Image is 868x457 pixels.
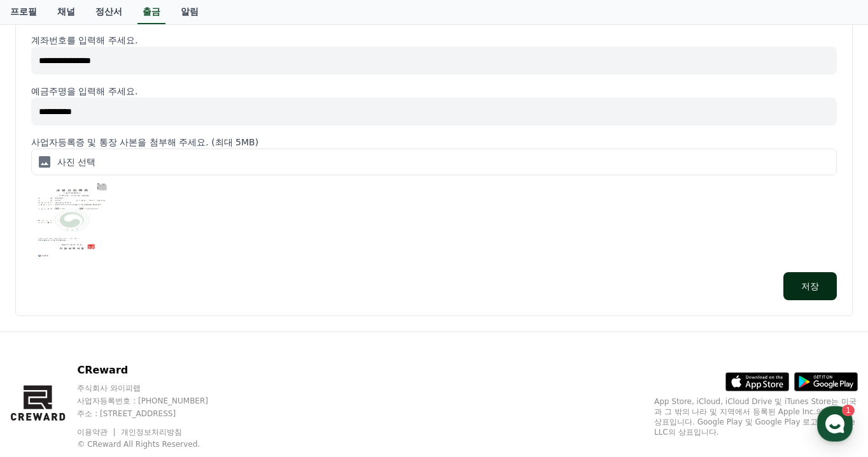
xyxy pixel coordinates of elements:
p: 사진 선택 [57,156,95,168]
span: 대화 [116,371,132,381]
p: 사업자등록번호 : [PHONE_NUMBER] [77,396,232,406]
img: Selected ID [31,180,113,262]
a: 개인정보처리방침 [121,428,182,437]
p: 사업자등록증 및 통장 사본을 첨부해 주세요. (최대 5MB) [31,136,837,149]
span: 홈 [40,370,48,381]
p: 예금주명을 입력해 주세요. [31,85,837,98]
p: 주소 : [STREET_ADDRESS] [77,409,232,419]
a: 1대화 [84,351,164,383]
p: 주식회사 와이피랩 [77,383,232,393]
p: 계좌번호를 입력해 주세요. [31,34,837,47]
span: 1 [129,351,134,361]
p: © CReward All Rights Reserved. [77,439,232,449]
a: 설정 [164,351,244,383]
p: CReward [77,363,232,378]
span: 설정 [197,370,212,381]
button: 저장 [783,272,837,300]
a: 홈 [4,351,84,383]
p: App Store, iCloud, iCloud Drive 및 iTunes Store는 미국과 그 밖의 나라 및 지역에서 등록된 Apple Inc.의 서비스 상표입니다. Goo... [654,396,858,437]
a: 이용약관 [77,428,117,437]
